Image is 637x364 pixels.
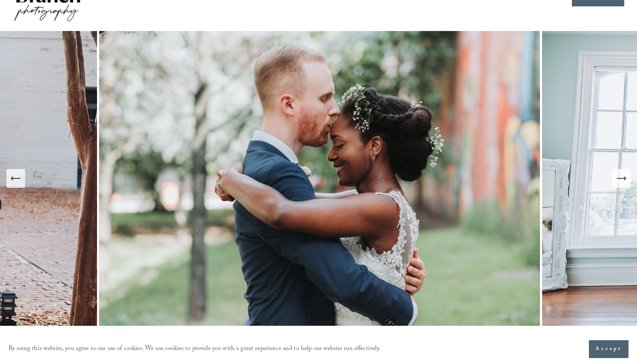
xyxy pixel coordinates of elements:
[6,169,25,188] button: Previous Slide
[589,340,628,358] button: Accept
[99,31,542,326] img: Raleigh Wedding Photographer
[9,343,381,356] p: By using this website, you agree to our use of cookies. We use cookies to provide you with a grea...
[595,345,622,353] span: Accept
[612,169,631,188] button: Next Slide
